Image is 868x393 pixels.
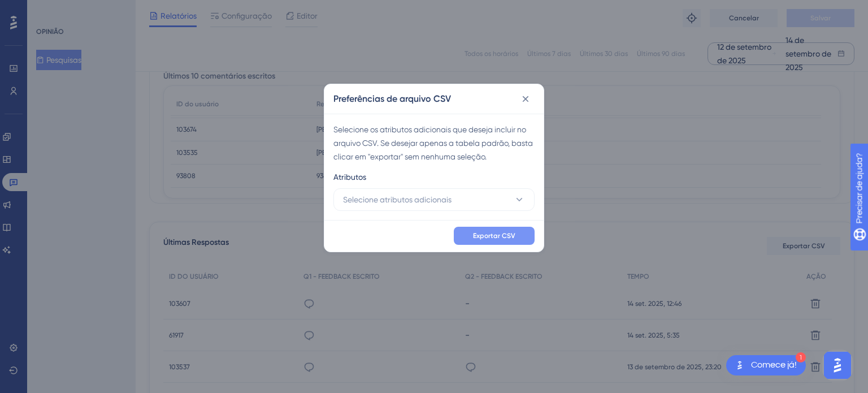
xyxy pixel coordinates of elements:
[733,359,747,372] img: imagem-do-lançador-texto-alternativo
[751,360,797,369] font: Comece já!
[726,355,806,375] div: Abra a lista de verificação Comece!, módulos restantes: 1
[799,355,802,361] font: 1
[333,93,451,104] font: Preferências de arquivo CSV
[333,172,366,182] font: Atributos
[27,5,97,14] font: Precisar de ajuda?
[473,232,515,240] font: Exportar CSV
[821,348,854,382] iframe: Iniciador do Assistente de IA do UserGuiding
[343,195,452,204] font: Selecione atributos adicionais
[333,125,533,161] font: Selecione os atributos adicionais que deseja incluir no arquivo CSV. Se desejar apenas a tabela p...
